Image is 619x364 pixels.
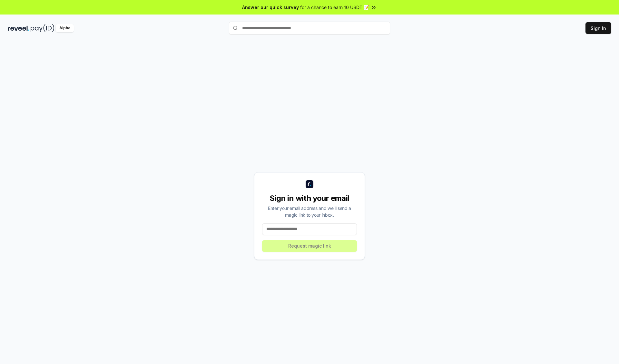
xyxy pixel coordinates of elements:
span: Answer our quick survey [242,4,299,11]
img: logo_small [306,180,313,188]
span: for a chance to earn 10 USDT 📝 [300,4,369,11]
img: pay_id [31,24,54,32]
div: Sign in with your email [262,193,357,203]
div: Enter your email address and we’ll send a magic link to your inbox. [262,205,357,218]
button: Sign In [585,22,611,34]
div: Alpha [56,24,74,32]
img: reveel_dark [8,24,29,32]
